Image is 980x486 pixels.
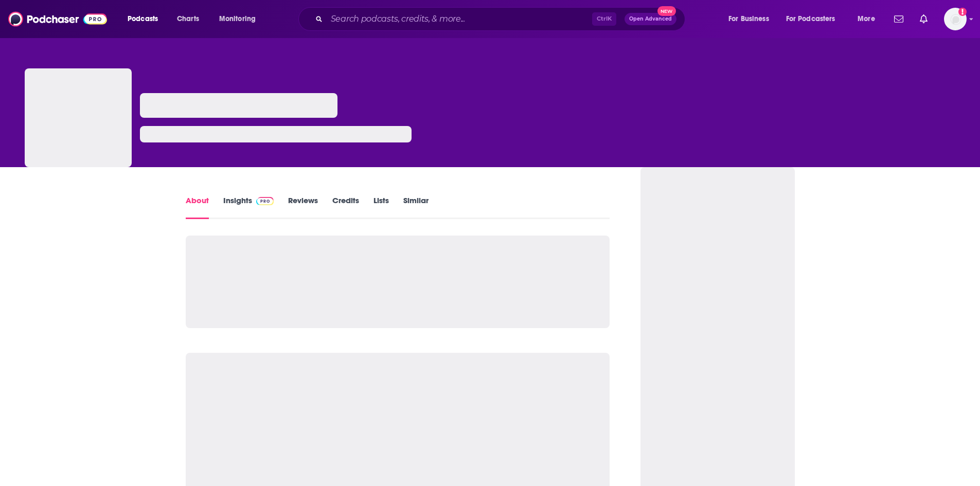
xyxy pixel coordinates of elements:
button: Open AdvancedNew [625,13,676,25]
span: Open Advanced [629,16,672,22]
button: open menu [721,11,782,27]
span: For Business [728,12,769,26]
button: open menu [779,11,850,27]
span: New [657,6,676,16]
input: Search podcasts, credits, & more... [327,11,592,27]
svg: Add a profile image [958,8,967,16]
img: Podchaser Pro [256,197,274,205]
div: Search podcasts, credits, & more... [308,7,695,31]
span: More [858,12,875,26]
a: About [186,195,209,219]
a: Reviews [288,195,318,219]
span: Charts [177,12,199,26]
img: Podchaser - Follow, Share and Rate Podcasts [8,9,107,29]
a: Show notifications dropdown [890,10,907,28]
span: Podcasts [128,12,158,26]
span: For Podcasters [786,12,835,26]
button: open menu [850,11,888,27]
a: Charts [170,11,205,27]
span: Monitoring [219,12,256,26]
a: Lists [373,195,389,219]
button: open menu [120,11,171,27]
img: User Profile [944,8,967,30]
span: Ctrl K [592,12,616,26]
a: Credits [332,195,359,219]
button: Show profile menu [944,8,967,30]
a: InsightsPodchaser Pro [223,195,274,219]
a: Show notifications dropdown [916,10,932,28]
span: Logged in as Ashley_Beenen [944,8,967,30]
button: open menu [212,11,269,27]
a: Similar [403,195,429,219]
